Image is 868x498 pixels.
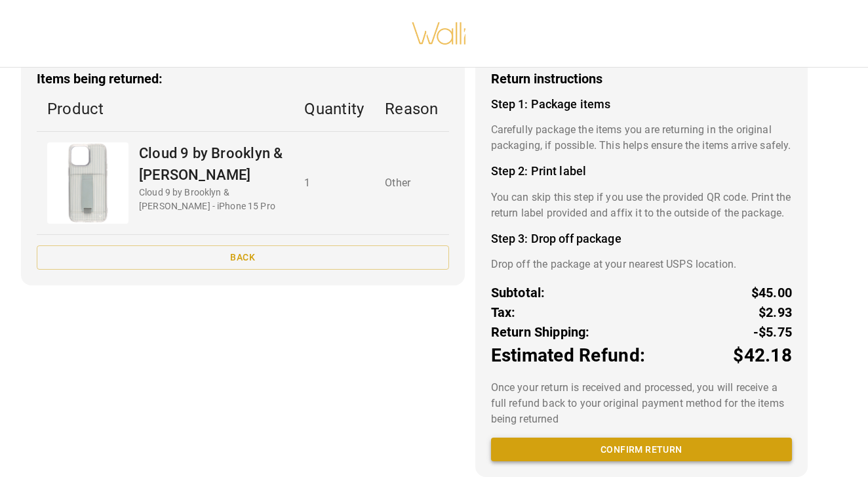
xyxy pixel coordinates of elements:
[37,72,449,87] h3: Items being returned:
[385,175,438,191] p: Other
[491,122,792,154] p: Carefully package the items you are returning in the original packaging, if possible. This helps ...
[733,342,792,369] p: $42.18
[37,245,449,270] button: Back
[139,142,283,186] p: Cloud 9 by Brooklyn & [PERSON_NAME]
[491,97,792,112] h4: Step 1: Package items
[491,72,792,87] h3: Return instructions
[491,322,590,342] p: Return Shipping:
[491,257,792,272] p: Drop off the package at your nearest USPS location.
[491,438,792,462] button: Confirm return
[491,302,516,322] p: Tax:
[47,97,283,121] p: Product
[491,164,792,178] h4: Step 2: Print label
[491,232,792,246] h4: Step 3: Drop off package
[304,97,364,121] p: Quantity
[139,186,283,213] p: Cloud 9 by Brooklyn & [PERSON_NAME] - iPhone 15 Pro
[491,283,545,302] p: Subtotal:
[411,5,467,62] img: walli-inc.myshopify.com
[385,97,438,121] p: Reason
[304,175,364,191] p: 1
[753,322,792,342] p: -$5.75
[491,380,792,427] p: Once your return is received and processed, you will receive a full refund back to your original ...
[759,302,792,322] p: $2.93
[751,283,792,302] p: $45.00
[491,342,645,369] p: Estimated Refund:
[491,190,792,221] p: You can skip this step if you use the provided QR code. Print the return label provided and affix...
